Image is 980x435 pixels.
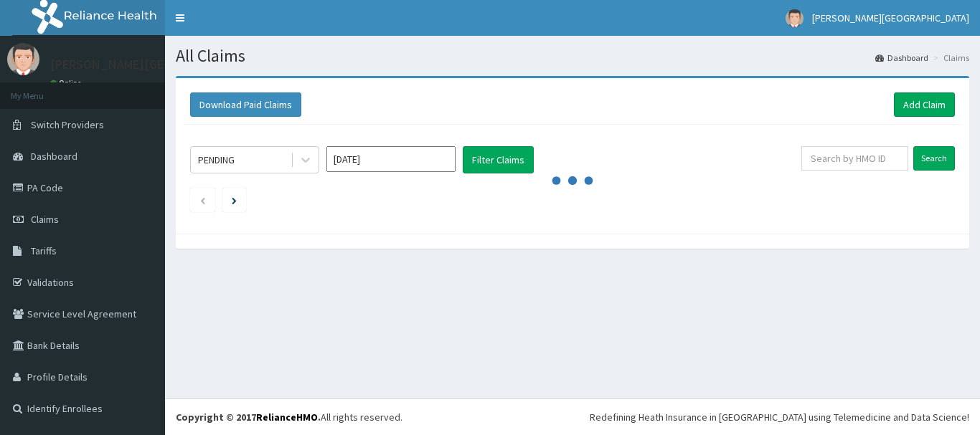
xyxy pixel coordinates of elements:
[232,193,237,206] a: Next page
[801,146,908,171] input: Search by HMO ID
[7,43,39,75] img: User Image
[590,410,969,424] div: Redefining Heath Insurance in [GEOGRAPHIC_DATA] using Telemedicine and Data Science!
[894,92,955,117] a: Add Claim
[930,52,969,64] li: Claims
[875,52,928,64] a: Dashboard
[199,193,206,206] a: Previous page
[31,150,77,163] span: Dashboard
[198,153,235,167] div: PENDING
[176,47,969,65] h1: All Claims
[256,411,318,424] a: RelianceHMO
[326,146,456,172] input: Select Month and Year
[50,78,85,88] a: Online
[812,11,969,24] span: [PERSON_NAME][GEOGRAPHIC_DATA]
[463,146,534,173] button: Filter Claims
[190,92,301,117] button: Download Paid Claims
[551,159,594,202] svg: audio-loading
[50,58,263,71] p: [PERSON_NAME][GEOGRAPHIC_DATA]
[913,146,955,171] input: Search
[31,118,104,131] span: Switch Providers
[31,213,59,226] span: Claims
[31,244,57,257] span: Tariffs
[786,9,804,27] img: User Image
[176,411,321,424] strong: Copyright © 2017 .
[165,398,980,435] footer: All rights reserved.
